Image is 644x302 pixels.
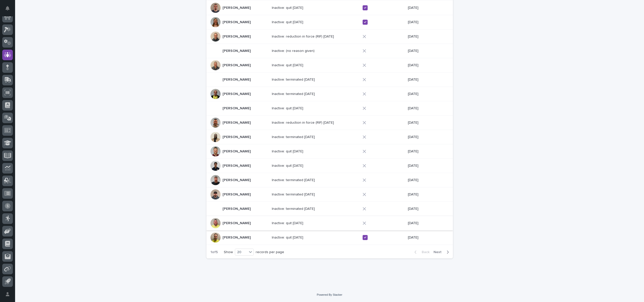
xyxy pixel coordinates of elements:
[272,105,304,111] p: Inactive: quit [DATE]
[206,144,453,159] tr: [PERSON_NAME][PERSON_NAME] Inactive: quit [DATE]Inactive: quit [DATE] [DATE]
[272,148,304,154] p: Inactive: quit [DATE]
[408,221,445,225] p: [DATE]
[272,177,316,182] p: Inactive: terminated [DATE]
[434,250,445,254] span: Next
[272,163,304,168] p: Inactive: quit [DATE]
[206,187,453,202] tr: [PERSON_NAME][PERSON_NAME] Inactive: terminated [DATE]Inactive: terminated [DATE] [DATE]
[206,1,453,15] tr: [PERSON_NAME][PERSON_NAME] Inactive: quit [DATE]Inactive: quit [DATE] [DATE]
[272,220,304,225] p: Inactive: quit [DATE]
[272,120,335,125] p: Inactive: reduction in force (RIF) 8/9/2024
[272,19,304,24] p: Inactive: quit [DATE]
[408,92,445,96] p: [DATE]
[272,134,316,139] p: Inactive: terminated [DATE]
[408,106,445,111] p: [DATE]
[223,91,252,96] p: [PERSON_NAME]
[272,206,316,211] p: Inactive: terminated [DATE]
[223,206,252,211] p: [PERSON_NAME]
[223,148,252,154] p: [PERSON_NAME]
[408,236,445,240] p: [DATE]
[432,250,453,254] button: Next
[272,77,316,82] p: Inactive: terminated [DATE]
[223,134,252,139] p: [PERSON_NAME]
[206,101,453,116] tr: [PERSON_NAME][PERSON_NAME] Inactive: quit [DATE]Inactive: quit [DATE] [DATE]
[272,48,316,53] p: Inactive: (no reason given)
[206,173,453,187] tr: [PERSON_NAME][PERSON_NAME] Inactive: terminated [DATE]Inactive: terminated [DATE] [DATE]
[223,48,252,53] p: [PERSON_NAME]
[6,6,13,14] div: Notifications
[408,6,445,10] p: [DATE]
[206,230,453,245] tr: [PERSON_NAME][PERSON_NAME] Inactive: quit [DATE]Inactive: quit [DATE] [DATE]
[223,33,252,39] p: [PERSON_NAME]
[206,44,453,58] tr: [PERSON_NAME][PERSON_NAME] Inactive: (no reason given)Inactive: (no reason given) [DATE]
[408,178,445,182] p: [DATE]
[408,20,445,24] p: [DATE]
[223,220,252,225] p: [PERSON_NAME]
[223,19,252,24] p: [PERSON_NAME]
[408,121,445,125] p: [DATE]
[317,293,342,296] a: Powered By Stacker
[408,63,445,68] p: [DATE]
[408,135,445,139] p: [DATE]
[256,250,284,254] p: records per page
[408,164,445,168] p: [DATE]
[272,234,304,240] p: Inactive: quit [DATE]
[223,234,252,240] p: [PERSON_NAME]
[408,149,445,154] p: [DATE]
[206,246,222,258] p: 1 of 5
[272,5,304,10] p: Inactive: quit [DATE]
[223,105,252,111] p: [PERSON_NAME]
[272,62,304,68] p: Inactive: quit [DATE]
[206,58,453,73] tr: [PERSON_NAME][PERSON_NAME] Inactive: quit [DATE]Inactive: quit [DATE] [DATE]
[223,120,252,125] p: [PERSON_NAME]
[408,35,445,39] p: [DATE]
[223,5,252,10] p: [PERSON_NAME]
[2,3,13,14] button: Notifications
[408,49,445,53] p: [DATE]
[206,130,453,144] tr: [PERSON_NAME][PERSON_NAME] Inactive: terminated [DATE]Inactive: terminated [DATE] [DATE]
[224,250,233,254] p: Show
[223,62,252,68] p: [PERSON_NAME]
[272,91,316,96] p: Inactive: terminated [DATE]
[272,191,316,197] p: Inactive: terminated [DATE]
[206,15,453,29] tr: [PERSON_NAME][PERSON_NAME] Inactive: quit [DATE]Inactive: quit [DATE] [DATE]
[206,159,453,173] tr: [PERSON_NAME][PERSON_NAME] Inactive: quit [DATE]Inactive: quit [DATE] [DATE]
[206,87,453,101] tr: [PERSON_NAME][PERSON_NAME] Inactive: terminated [DATE]Inactive: terminated [DATE] [DATE]
[223,77,252,82] p: [PERSON_NAME]
[410,250,432,254] button: Back
[272,33,335,39] p: Inactive: reduction in force (RIF) 8/9/2024
[419,250,430,254] span: Back
[408,78,445,82] p: [DATE]
[206,29,453,44] tr: [PERSON_NAME][PERSON_NAME] Inactive: reduction in force (RIF) [DATE]Inactive: reduction in force ...
[206,216,453,230] tr: [PERSON_NAME][PERSON_NAME] Inactive: quit [DATE]Inactive: quit [DATE] [DATE]
[223,191,252,197] p: [PERSON_NAME]
[206,116,453,130] tr: [PERSON_NAME][PERSON_NAME] Inactive: reduction in force (RIF) [DATE]Inactive: reduction in force ...
[235,250,247,255] div: 20
[408,192,445,197] p: [DATE]
[206,73,453,87] tr: [PERSON_NAME][PERSON_NAME] Inactive: terminated [DATE]Inactive: terminated [DATE] [DATE]
[408,207,445,211] p: [DATE]
[223,177,252,182] p: [PERSON_NAME]
[223,163,252,168] p: [PERSON_NAME]
[206,202,453,216] tr: [PERSON_NAME][PERSON_NAME] Inactive: terminated [DATE]Inactive: terminated [DATE] [DATE]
